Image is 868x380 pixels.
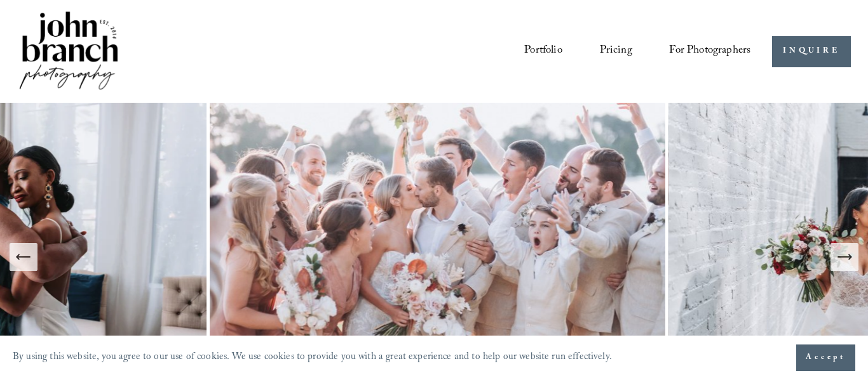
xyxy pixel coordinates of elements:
[10,243,37,271] button: Previous Slide
[13,348,612,368] p: By using this website, you agree to our use of cookies. We use cookies to provide you with a grea...
[772,36,850,67] a: INQUIRE
[669,40,750,63] a: folder dropdown
[524,40,562,63] a: Portfolio
[831,243,858,271] button: Next Slide
[17,9,120,95] img: John Branch IV Photography
[796,344,855,371] button: Accept
[669,41,750,62] span: For Photographers
[806,351,846,364] span: Accept
[600,40,632,63] a: Pricing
